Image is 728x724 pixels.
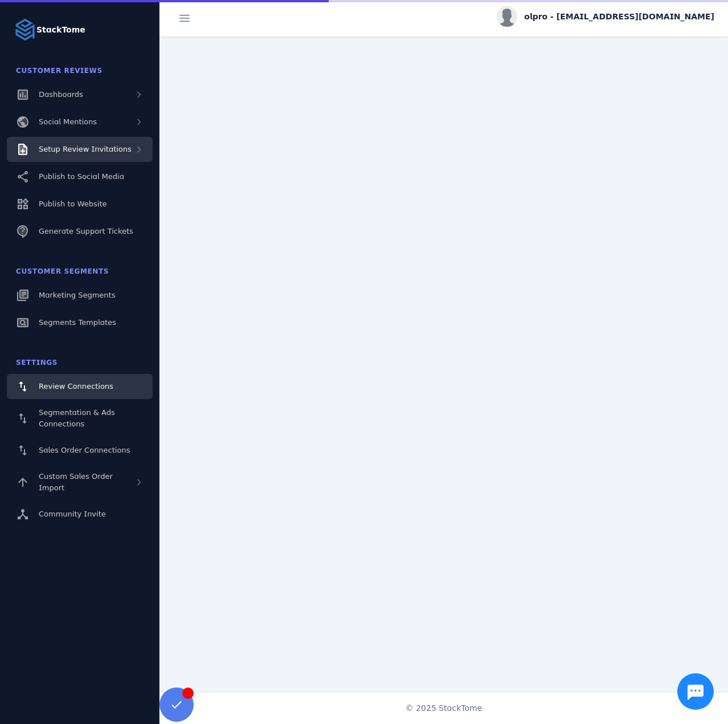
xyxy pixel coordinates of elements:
span: Segments Templates [39,318,116,327]
span: olpro - [EMAIL_ADDRESS][DOMAIN_NAME] [524,11,714,23]
span: Publish to Website [39,200,107,208]
a: Review Connections [7,374,153,399]
span: Generate Support Tickets [39,227,133,235]
span: © 2025 StackTome [406,702,482,714]
a: Publish to Social Media [7,164,153,189]
a: Generate Support Tickets [7,219,153,244]
span: Social Mentions [39,117,97,126]
span: Review Connections [39,382,113,391]
span: Marketing Segments [39,291,115,299]
a: Sales Order Connections [7,438,153,463]
span: Setup Review Invitations [39,145,132,153]
span: Settings [16,359,58,367]
img: Logo image [14,18,36,41]
a: Publish to Website [7,192,153,217]
a: Community Invite [7,502,153,527]
img: profile.jpg [497,6,517,27]
span: Custom Sales Order Import [39,472,113,492]
a: Marketing Segments [7,283,153,308]
a: Segmentation & Ads Connections [7,401,153,436]
span: Publish to Social Media [39,172,124,181]
span: Community Invite [39,510,106,518]
span: Dashboards [39,90,83,99]
span: Segmentation & Ads Connections [39,408,115,428]
span: Customer Segments [16,267,109,275]
span: Customer Reviews [16,67,103,75]
strong: StackTome [36,24,85,36]
span: Sales Order Connections [39,446,130,454]
a: Segments Templates [7,310,153,335]
button: olpro - [EMAIL_ADDRESS][DOMAIN_NAME] [497,6,714,27]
